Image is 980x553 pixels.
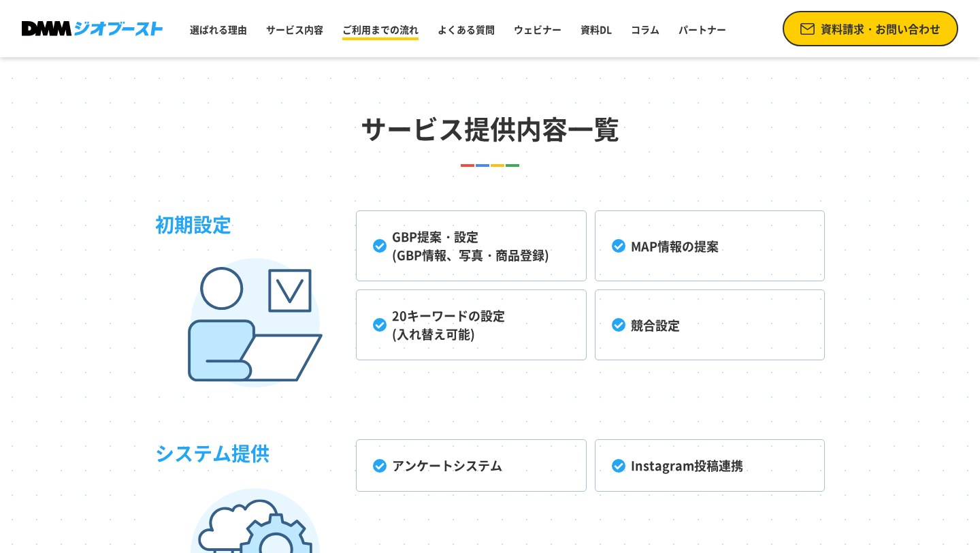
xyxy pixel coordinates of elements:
a: ご利用までの流れ [337,17,424,42]
a: パートナー [673,17,732,42]
li: 競合設定 [595,289,825,360]
a: ウェビナー [508,17,567,42]
li: GBP提案・設定 (GBP情報、写真・商品登録) [356,210,586,281]
li: Instagram投稿連携 [595,439,825,492]
a: 選ばれる理由 [184,17,252,42]
img: DMMジオブースト [22,21,163,36]
a: コラム [625,17,665,42]
a: 資料DL [575,17,617,42]
li: 20キーワードの設定 (入れ替え可能) [356,289,586,360]
li: アンケートシステム [356,439,586,492]
a: サービス内容 [261,17,329,42]
a: 資料請求・お問い合わせ [783,11,958,46]
li: MAP情報の提案 [595,210,825,281]
a: よくある質問 [432,17,500,42]
span: 資料請求・お問い合わせ [821,20,941,37]
h3: 初期設定 [155,210,356,374]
